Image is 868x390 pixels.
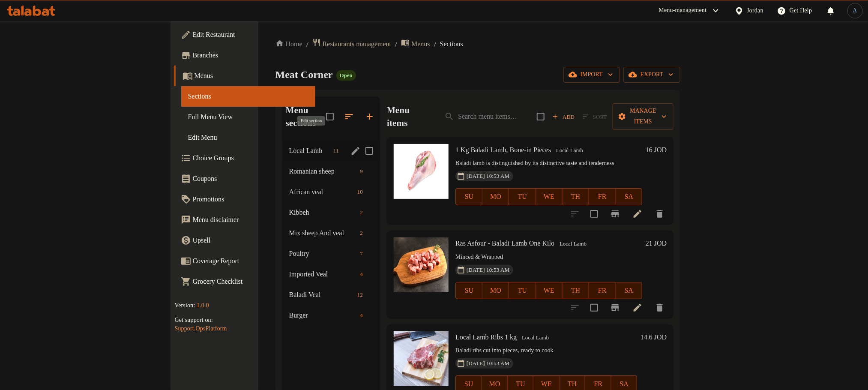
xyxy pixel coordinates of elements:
[509,282,536,299] button: TU
[312,38,391,50] a: Restaurants management
[282,223,380,243] div: Mix sheep And veal2
[616,282,642,299] button: SA
[536,282,562,299] button: WE
[323,39,391,49] span: Restaurants management
[589,188,616,205] button: FR
[275,38,681,50] nav: breadcrumb
[289,146,330,156] span: Local Lamb
[518,333,552,343] span: Local Lamb
[356,249,366,259] div: items
[613,103,674,130] button: Manage items
[853,6,857,15] span: A
[395,39,398,49] li: /
[193,174,308,184] span: Coupons
[289,310,357,321] div: Burger
[289,207,357,218] span: Kibbeh
[616,188,642,205] button: SA
[550,110,577,123] button: Add
[577,110,612,123] span: Select section first
[282,243,380,264] div: Poultry7
[188,132,308,143] span: Edit Menu
[356,270,366,279] span: 4
[620,106,667,127] span: Manage items
[619,285,639,297] span: SA
[275,69,333,80] span: Meat Corner
[411,39,430,49] span: Menus
[553,145,587,156] div: Local Lamb
[532,108,550,126] span: Select section
[455,240,554,247] span: Ras Asfour - Baladi Lamb One Kilo
[482,188,509,205] button: MO
[394,237,449,292] img: Ras Asfour - Baladi Lamb One Kilo
[175,302,195,309] span: Version:
[356,228,366,238] div: items
[630,69,674,80] span: export
[593,285,612,297] span: FR
[619,191,639,203] span: SA
[174,45,315,66] a: Branches
[455,158,642,169] p: Baladi lamb is distinguished by its distinctive taste and tenderness
[486,191,506,203] span: MO
[282,285,380,305] div: Baladi Veal12
[356,310,366,321] div: items
[193,215,308,225] span: Menu disclaimer
[356,166,366,177] div: items
[195,71,308,81] span: Menus
[394,331,449,386] img: Local Lamb Ribs 1 kg
[289,269,357,279] span: Imported Veal
[641,331,667,343] h6: 14.6 JOD
[632,303,643,313] a: Edit menu item
[181,86,315,107] a: Sections
[174,24,315,45] a: Edit Restaurant
[349,144,362,157] button: edit
[174,189,315,210] a: Promotions
[282,141,380,161] div: Local Lamb11edit
[359,106,380,127] button: Add section
[650,297,670,318] button: delete
[174,271,315,292] a: Grocery Checklist
[336,72,356,79] span: Open
[563,67,620,83] button: import
[556,239,590,249] span: Local Lamb
[455,252,642,263] p: Minced & Wrapped
[175,317,213,323] span: Get support on:
[632,209,643,219] a: Edit menu item
[188,91,308,102] span: Sections
[356,168,366,176] span: 9
[193,276,308,287] span: Grocery Checklist
[193,235,308,246] span: Upsell
[512,285,532,297] span: TU
[401,38,430,50] a: Menus
[463,266,513,274] span: [DATE] 10:53 AM
[509,188,536,205] button: TU
[289,249,357,259] span: Poultry
[659,6,707,16] div: Menu-management
[463,172,513,180] span: [DATE] 10:53 AM
[282,202,380,223] div: Kibbeh2
[539,191,559,203] span: WE
[289,187,354,197] div: African veal
[585,299,603,317] span: Select to update
[550,110,577,123] span: Add item
[650,204,670,224] button: delete
[356,209,366,217] span: 2
[282,305,380,326] div: Burger4
[459,191,479,203] span: SU
[356,250,366,258] span: 7
[282,161,380,182] div: Romanian sheep9
[455,188,482,205] button: SU
[289,290,354,300] span: Baladi Veal
[354,187,366,197] div: items
[553,146,587,156] span: Local Lamb
[193,256,308,266] span: Coverage Report
[455,282,482,299] button: SU
[174,66,315,86] a: Menus
[330,146,342,156] div: items
[536,188,562,205] button: WE
[646,144,667,156] h6: 16 JOD
[589,282,616,299] button: FR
